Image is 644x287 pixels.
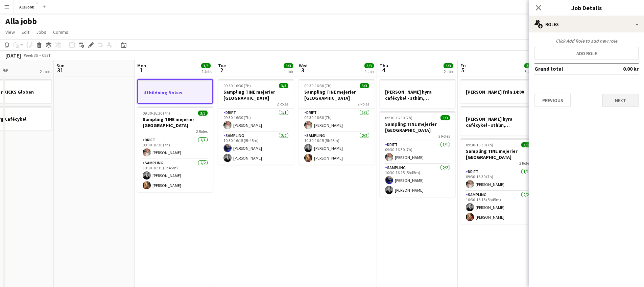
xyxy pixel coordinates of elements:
button: Alla jobb [14,0,40,14]
span: 3/3 [360,83,369,88]
div: 2 Jobs [40,69,50,74]
span: 3/3 [521,142,531,147]
h3: [PERSON_NAME] hyra cafécykel - sthlm, [GEOGRAPHIC_DATA], cph [460,116,536,128]
a: Jobs [33,28,49,37]
span: 09:30-16:30 (7h) [304,83,332,88]
span: 09:30-16:30 (7h) [385,115,412,120]
span: 2 Roles [358,101,369,106]
span: Wed [299,63,308,69]
h3: Sampling TINE mejerier [GEOGRAPHIC_DATA] [380,121,455,133]
div: 2 Jobs [444,69,454,74]
span: Week 35 [22,53,39,58]
app-job-card: 09:30-16:30 (7h)3/3Sampling TINE mejerier [GEOGRAPHIC_DATA]2 RolesDrift1/109:30-16:30 (7h)[PERSON... [299,79,375,165]
app-card-role: Drift1/109:30-16:30 (7h)[PERSON_NAME] [460,168,536,191]
app-job-card: 09:30-16:30 (7h)3/3Sampling TINE mejerier [GEOGRAPHIC_DATA]2 RolesDrift1/109:30-16:30 (7h)[PERSON... [460,138,536,224]
a: Comms [50,28,71,37]
app-card-role: Sampling2/210:30-16:15 (5h45m)[PERSON_NAME][PERSON_NAME] [299,132,375,165]
span: 1 [136,66,146,74]
div: 3 Jobs [525,69,535,74]
span: 2 [217,66,226,74]
app-job-card: 09:30-16:30 (7h)3/3Sampling TINE mejerier [GEOGRAPHIC_DATA]2 RolesDrift1/109:30-16:30 (7h)[PERSON... [218,79,294,165]
span: 5 [459,66,466,74]
td: 0.00 kr [601,63,639,74]
a: View [3,28,18,37]
span: 3/3 [440,115,450,120]
span: 3/3 [524,63,534,68]
span: 3/3 [364,63,374,68]
app-job-card: 09:30-16:30 (7h)3/3Sampling TINE mejerier [GEOGRAPHIC_DATA]2 RolesDrift1/109:30-16:30 (7h)[PERSON... [137,106,213,192]
span: 4 [379,66,388,74]
app-card-role: Sampling2/210:30-16:15 (5h45m)[PERSON_NAME][PERSON_NAME] [460,191,536,224]
div: [DATE] [5,52,21,59]
app-job-card: [PERSON_NAME] hyra cafécykel - sthlm, [GEOGRAPHIC_DATA], cph [460,106,536,136]
span: Comms [53,29,68,35]
span: Sun [56,63,65,69]
span: 2 Roles [438,134,450,139]
span: 09:30-16:30 (7h) [143,111,170,116]
button: Add role [534,47,639,60]
h3: Sampling TINE mejerier [GEOGRAPHIC_DATA] [299,89,375,101]
span: 09:30-16:30 (7h) [466,142,493,147]
app-card-role: Drift1/109:30-16:30 (7h)[PERSON_NAME] [137,136,213,159]
h3: Sampling TINE mejerier [GEOGRAPHIC_DATA] [218,89,294,101]
span: 09:30-16:30 (7h) [223,83,251,88]
td: Grand total [534,63,601,74]
app-card-role: Drift1/109:30-16:30 (7h)[PERSON_NAME] [299,109,375,132]
span: View [5,29,15,35]
span: 3/3 [198,111,208,116]
span: 3 [298,66,308,74]
span: 3/3 [444,63,453,68]
app-card-role: Drift1/109:30-16:30 (7h)[PERSON_NAME] [380,141,455,164]
app-job-card: [PERSON_NAME] från 14:00 [460,79,536,103]
app-job-card: Utbildning Bokus [137,79,213,104]
span: Tue [218,63,226,69]
div: 2 Jobs [201,69,212,74]
div: 1 Job [284,69,293,74]
div: 1 Job [365,69,374,74]
span: 3/3 [279,83,288,88]
app-card-role: Sampling2/210:30-16:15 (5h45m)[PERSON_NAME][PERSON_NAME] [137,159,213,192]
span: Mon [137,63,146,69]
h3: Job Details [529,3,644,12]
span: Edit [22,29,29,35]
div: CEST [42,53,51,58]
span: 3/3 [284,63,293,68]
h3: Sampling TINE mejerier [GEOGRAPHIC_DATA] [137,116,213,128]
button: Previous [534,94,571,107]
h3: Sampling TINE mejerier [GEOGRAPHIC_DATA] [460,148,536,160]
h1: Alla jobb [5,16,37,26]
app-job-card: [PERSON_NAME] hyra cafécykel - sthlm, [GEOGRAPHIC_DATA], cph [380,79,455,109]
span: 2 Roles [196,129,208,134]
app-card-role: Sampling2/210:30-16:15 (5h45m)[PERSON_NAME][PERSON_NAME] [218,132,294,165]
h3: [PERSON_NAME] från 14:00 [460,89,536,95]
h3: [PERSON_NAME] hyra cafécykel - sthlm, [GEOGRAPHIC_DATA], cph [380,89,455,101]
span: Jobs [36,29,46,35]
app-card-role: Drift1/109:30-16:30 (7h)[PERSON_NAME] [218,109,294,132]
span: 31 [55,66,65,74]
span: 2 Roles [277,101,288,106]
div: Roles [529,16,644,32]
app-job-card: 09:30-16:30 (7h)3/3Sampling TINE mejerier [GEOGRAPHIC_DATA]2 RolesDrift1/109:30-16:30 (7h)[PERSON... [380,111,455,197]
span: Thu [380,63,388,69]
app-card-role: Sampling2/210:30-16:15 (5h45m)[PERSON_NAME][PERSON_NAME] [380,164,455,197]
span: 3/3 [201,63,211,68]
span: 2 Roles [519,161,531,166]
div: Click Add Role to add new role [534,38,639,44]
button: Next [602,94,639,107]
h3: Utbildning Bokus [138,90,212,96]
span: Fri [460,63,466,69]
a: Edit [19,28,32,37]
